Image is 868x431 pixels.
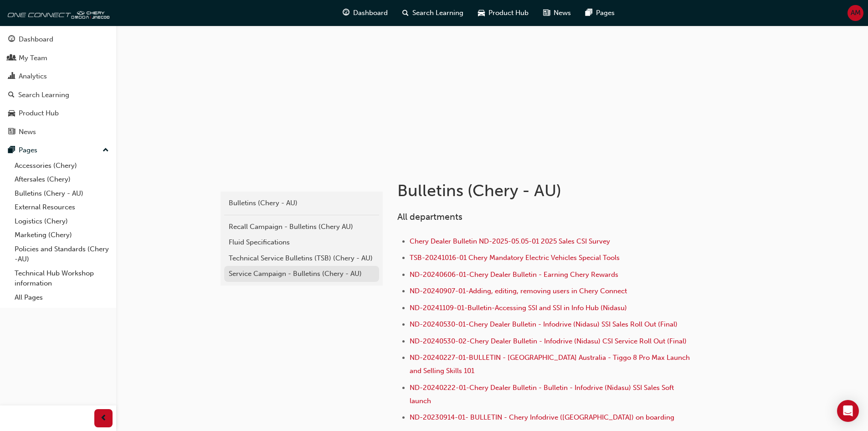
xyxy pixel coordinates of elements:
[4,31,113,48] a: Dashboard
[4,68,113,85] a: Analytics
[4,142,113,159] button: Pages
[397,212,462,222] span: All departments
[8,146,15,155] span: pages-icon
[11,291,113,305] a: All Pages
[224,234,379,250] a: Fluid Specifications
[229,222,375,232] div: Recall Campaign - Bulletins (Chery AU)
[19,108,59,119] div: Product Hub
[410,254,620,262] a: TSB-20241016-01 Chery Mandatory Electric Vehicles Special Tools
[11,200,113,214] a: External Resources
[410,270,618,279] a: ND-20240606-01-Chery Dealer Bulletin - Earning Chery Rewards
[837,400,859,422] div: Open Intercom Messenger
[11,242,113,266] a: Policies and Standards (Chery -AU)
[8,73,15,81] span: chart-icon
[851,8,861,18] span: AM
[5,4,109,22] img: oneconnect
[19,34,53,45] div: Dashboard
[11,228,113,242] a: Marketing (Chery)
[554,8,571,18] span: News
[4,50,113,67] a: My Team
[224,219,379,235] a: Recall Campaign - Bulletins (Chery AU)
[536,4,578,22] a: news-iconNews
[8,36,15,44] span: guage-icon
[19,127,36,137] div: News
[229,198,375,208] div: Bulletins (Chery - AU)
[11,159,113,173] a: Accessories (Chery)
[8,54,15,62] span: people-icon
[402,7,409,19] span: search-icon
[410,237,610,245] a: Chery Dealer Bulletin ND-2025-05.05-01 2025 Sales CSI Survey
[224,195,379,211] a: Bulletins (Chery - AU)
[410,413,674,421] a: ND-20230914-01- BULLETIN - Chery Infodrive ([GEOGRAPHIC_DATA]) on boarding
[410,353,692,375] a: ND-20240227-01-BULLETIN - [GEOGRAPHIC_DATA] Australia - Tiggo 8 Pro Max Launch and Selling Skills...
[229,253,375,264] div: Technical Service Bulletins (TSB) (Chery - AU)
[596,8,615,18] span: Pages
[19,71,47,82] div: Analytics
[410,337,687,345] a: ND-20240530-02-Chery Dealer Bulletin - Infodrive (Nidasu) CSI Service Roll Out (Final)
[412,8,463,18] span: Search Learning
[8,91,15,99] span: search-icon
[586,7,592,19] span: pages-icon
[847,5,863,21] button: AM
[19,145,37,156] div: Pages
[4,105,113,122] a: Product Hub
[224,266,379,282] a: Service Campaign - Bulletins (Chery - AU)
[4,87,113,104] a: Search Learning
[410,320,678,328] a: ND-20240530-01-Chery Dealer Bulletin - Infodrive (Nidasu) SSI Sales Roll Out (Final)
[471,4,536,22] a: car-iconProduct Hub
[395,4,471,22] a: search-iconSearch Learning
[103,145,109,156] span: up-icon
[8,128,15,136] span: news-icon
[19,53,47,63] div: My Team
[343,7,349,19] span: guage-icon
[4,29,113,142] button: DashboardMy TeamAnalyticsSearch LearningProduct HubNews
[100,413,107,424] span: prev-icon
[11,266,113,291] a: Technical Hub Workshop information
[410,304,627,312] a: ND-20241109-01-Bulletin-Accessing SSI and SSI in Info Hub (Nidasu)
[4,124,113,140] a: News
[229,237,375,248] div: Fluid Specifications
[11,187,113,201] a: Bulletins (Chery - AU)
[18,90,69,100] div: Search Learning
[353,8,388,18] span: Dashboard
[488,8,529,18] span: Product Hub
[410,384,676,405] a: ND-20240222-01-Chery Dealer Bulletin - Bulletin - Infodrive (Nidasu) SSI Sales Soft launch
[224,250,379,266] a: Technical Service Bulletins (TSB) (Chery - AU)
[335,4,395,22] a: guage-iconDashboard
[543,7,550,19] span: news-icon
[478,7,485,19] span: car-icon
[410,287,627,295] a: ND-20240907-01-Adding, editing, removing users in Chery Connect
[8,109,15,118] span: car-icon
[229,269,375,279] div: Service Campaign - Bulletins (Chery - AU)
[578,4,622,22] a: pages-iconPages
[11,172,113,187] a: Aftersales (Chery)
[397,181,696,201] h1: Bulletins (Chery - AU)
[11,214,113,228] a: Logistics (Chery)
